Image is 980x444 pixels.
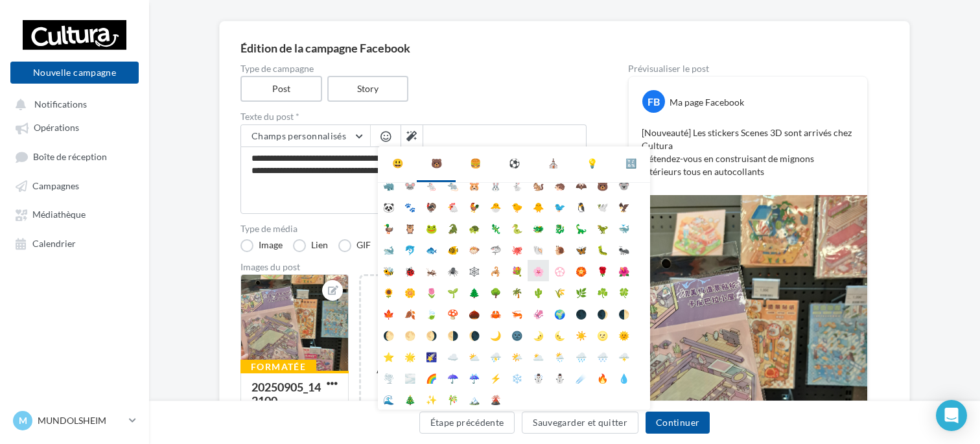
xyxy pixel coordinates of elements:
div: ⚽ [509,157,520,170]
li: ⛄ [549,367,570,388]
li: ⛈️ [485,345,506,367]
li: 🌱 [442,281,463,303]
li: 🐋 [378,239,399,260]
button: Nouvelle campagne [10,62,139,84]
span: Campagnes [32,180,79,191]
li: 🌸 [528,260,549,281]
li: 🐧 [570,196,592,217]
li: 🐛 [592,239,613,260]
li: 🦑 [528,303,549,324]
label: Story [327,76,409,102]
li: 🐇 [506,174,528,196]
li: 🐝 [378,260,399,281]
li: 🐚 [528,239,549,260]
label: Lien [293,239,328,252]
li: 🐼 [378,196,399,217]
button: Étape précédente [419,412,515,434]
li: 🐉 [549,217,570,239]
li: ☘️ [592,281,613,303]
li: 🦇 [570,174,592,196]
div: 🔣 [625,157,636,170]
label: Type de campagne [240,64,587,73]
a: Campagnes [8,174,141,197]
span: Notifications [34,99,87,110]
li: 🌊 [378,388,399,410]
li: 🌲 [463,281,485,303]
li: 🌩️ [613,345,635,367]
li: 🌔 [378,324,399,345]
li: 🐾 [399,196,421,217]
li: 🌜 [549,324,570,345]
li: ⚡ [485,367,506,388]
li: 🎄 [399,388,421,410]
a: Calendrier [8,231,141,255]
li: 🦂 [485,260,506,281]
li: 🦔 [549,174,570,196]
li: ☂️ [442,367,463,388]
li: 🕊️ [592,196,613,217]
button: Sauvegarder et quitter [522,412,638,434]
li: 🐞 [399,260,421,281]
span: Boîte de réception [33,151,107,162]
li: 🦉 [399,217,421,239]
li: 🦋 [570,239,592,260]
div: ⛪ [548,157,559,170]
li: 🎋 [442,388,463,410]
a: Opérations [8,115,141,139]
li: 🐡 [463,239,485,260]
div: Ma page Facebook [670,96,744,109]
li: 🌠 [421,345,442,367]
li: 🐔 [442,196,463,217]
li: 🌙 [485,324,506,345]
div: 😃 [392,157,403,170]
li: 🌍 [549,303,570,324]
div: 💡 [587,157,598,170]
li: 💮 [549,260,570,281]
button: Champs personnalisés [241,125,370,147]
li: 🐹 [463,174,485,196]
div: Open Intercom Messenger [936,400,967,431]
li: 🦖 [592,217,613,239]
li: 🦕 [570,217,592,239]
li: 🍀 [613,281,635,303]
li: 🐤 [506,196,528,217]
li: 💐 [506,260,528,281]
div: Prévisualiser le post [628,64,868,73]
li: 🐁 [421,174,442,196]
li: 🐻 [592,174,613,196]
li: ☁️ [442,345,463,367]
li: 🍄 [442,303,463,324]
li: ☀️ [570,324,592,345]
li: 🐢 [463,217,485,239]
li: 🌪️ [378,367,399,388]
button: Continuer [646,412,710,434]
li: 🌝 [592,324,613,345]
li: 🦀 [485,303,506,324]
li: ⭐ [378,345,399,367]
li: 🐙 [506,239,528,260]
li: 🦎 [485,217,506,239]
li: 🐳 [613,217,635,239]
li: 🌻 [378,281,399,303]
li: 🐓 [463,196,485,217]
li: 🐣 [485,196,506,217]
li: 🌓 [613,303,635,324]
p: MUNDOLSHEIM [38,414,124,427]
span: Calendrier [32,238,76,249]
li: 🌑 [570,303,592,324]
span: Médiathèque [32,209,86,220]
li: 🌦️ [549,345,570,367]
a: Médiathèque [8,202,141,226]
li: 🌚 [506,324,528,345]
li: 🌧️ [570,345,592,367]
li: 🐬 [399,239,421,260]
li: 🐠 [442,239,463,260]
li: 🐊 [442,217,463,239]
li: 🐜 [613,239,635,260]
li: 🐥 [528,196,549,217]
p: [Nouveauté] Les stickers Scenes 3D sont arrivés chez Cultura Détendez-vous en construisant de mig... [642,126,854,178]
li: 🌒 [592,303,613,324]
li: 🐦 [549,196,570,217]
li: 🏔️ [463,388,485,410]
li: 🐰 [485,174,506,196]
